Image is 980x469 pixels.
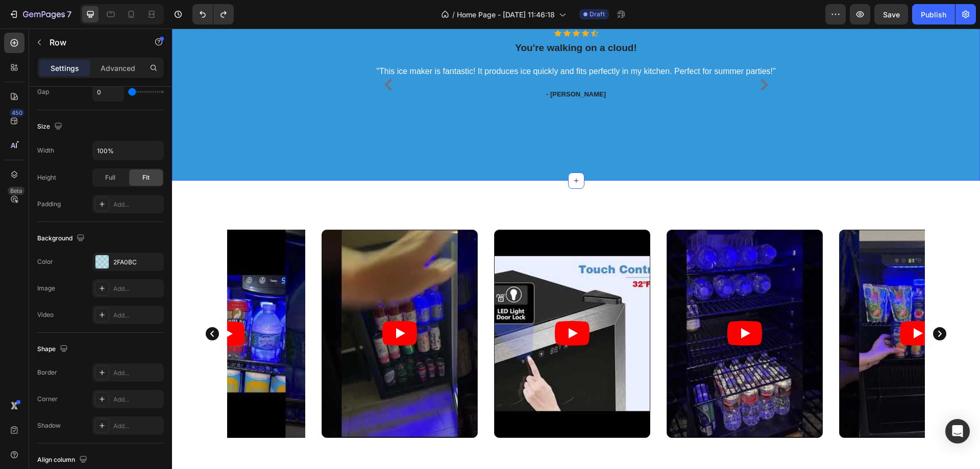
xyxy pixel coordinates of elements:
p: You're walking on a cloud! [201,13,607,26]
button: Play [38,293,72,317]
button: Play [728,292,763,317]
div: Undo/Redo [192,4,234,24]
div: Border [37,368,57,377]
input: Auto [93,83,124,101]
div: Gap [37,87,49,96]
div: Size [37,120,64,134]
button: Carousel Back Arrow [32,297,48,313]
p: Settings [51,63,79,73]
button: 7 [4,4,76,24]
span: / [452,9,455,20]
span: Save [883,10,900,19]
div: 2FA0BC [113,258,161,267]
div: Publish [921,9,946,20]
div: Color [37,257,53,266]
button: Save [874,4,908,24]
div: 450 [10,109,24,117]
button: Carousel Next Arrow [584,48,600,64]
div: Add... [113,284,161,293]
div: Shape [37,342,70,356]
div: Add... [113,368,161,378]
div: Padding [37,200,61,209]
p: "This ice maker is fantastic! It produces ice quickly and fits perfectly in my kitchen. Perfect f... [201,36,607,51]
div: Height [37,173,56,182]
button: Play [210,292,245,317]
button: Play [555,292,590,317]
span: Fit [142,173,150,182]
button: Carousel Next Arrow [759,297,776,313]
p: Advanced [101,63,135,73]
button: Carousel Back Arrow [208,48,225,64]
div: Corner [37,394,58,404]
input: Auto [93,141,163,160]
div: Align column [37,453,89,467]
span: Home Page - [DATE] 11:46:18 [457,9,555,20]
div: Beta [8,187,24,195]
p: - [PERSON_NAME] [201,61,607,71]
div: Image [37,284,55,293]
span: Draft [590,10,605,19]
p: Row [50,36,136,48]
button: Publish [912,4,955,24]
div: Width [37,146,54,155]
div: Add... [113,422,161,431]
div: Add... [113,200,161,209]
span: Full [105,173,115,182]
div: Background [37,232,87,245]
div: Add... [113,311,161,320]
p: 7 [67,8,71,20]
div: Video [37,310,54,319]
div: Shadow [37,421,61,430]
div: Add... [113,395,161,404]
button: Play [383,292,418,317]
iframe: Design area [172,29,980,469]
div: Open Intercom Messenger [945,419,970,443]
